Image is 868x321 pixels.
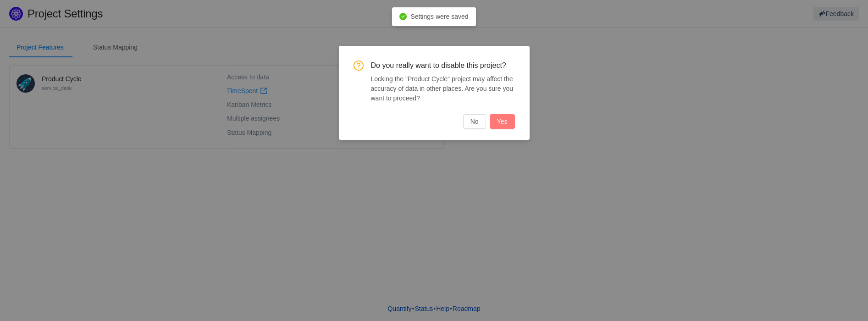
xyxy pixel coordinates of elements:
span: Settings were saved [410,13,468,20]
span: Do you really want to disable this project? [371,61,515,71]
i: icon: question-circle [354,61,364,71]
div: Locking the "Product Cycle" project may affect the accuracy of data in other places. Are you sure... [371,74,515,103]
button: No [463,114,486,129]
i: icon: check-circle [399,13,407,20]
button: Yes [490,114,515,129]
